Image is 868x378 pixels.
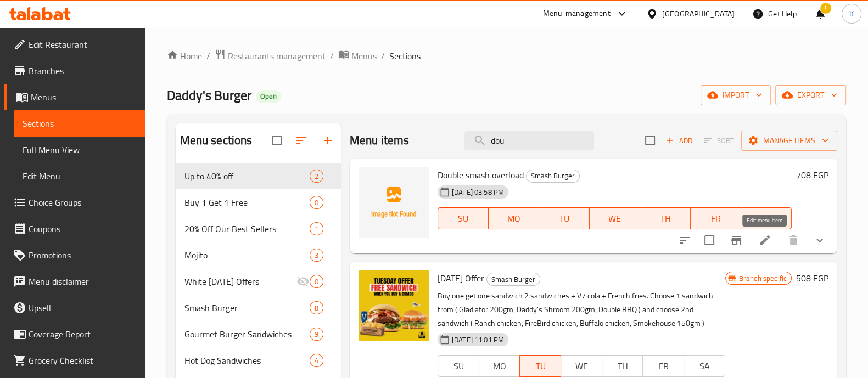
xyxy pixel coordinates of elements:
a: Branches [4,58,145,84]
span: FR [695,211,737,227]
span: import [709,88,762,102]
span: Sections [23,117,136,130]
button: SA [684,355,725,377]
button: TU [539,207,590,229]
button: FR [691,207,741,229]
div: Menu-management [543,7,611,20]
span: Menus [31,91,136,104]
span: Hot Dog Sandwiches [184,354,310,367]
button: FR [642,355,684,377]
span: Coverage Report [29,328,136,341]
span: Menu disclaimer [29,275,136,288]
button: WE [590,207,640,229]
a: Home [167,49,202,63]
h6: 708 EGP [796,167,828,183]
h2: Menu items [350,132,410,149]
div: items [310,170,323,183]
span: Edit Menu [23,170,136,183]
button: Add section [315,127,341,154]
p: Buy one get one sandwich 2 sandwiches + V7 cola + French fries. Choose 1 sandwich from ( Gladiato... [438,289,725,330]
div: Smash Burger8 [176,295,341,321]
span: Sections [389,49,421,63]
span: Full Menu View [23,143,136,156]
span: Add [664,134,694,147]
span: Branches [29,64,136,77]
span: 8 [310,303,323,313]
span: 1 [310,224,323,234]
span: TU [524,358,557,374]
span: Branch specific [735,273,791,284]
div: items [310,249,323,262]
span: Menus [351,49,377,63]
li: / [381,49,385,63]
img: Double smash overload [359,167,429,238]
span: Add item [662,132,697,149]
div: Gourmet Burger Sandwiches9 [176,321,341,347]
div: Open [256,90,281,103]
div: White Friday Offers [184,275,296,288]
span: [DATE] 11:01 PM [447,335,508,345]
span: SU [443,211,484,227]
span: Select all sections [265,129,288,152]
button: Manage items [741,131,837,151]
span: [DATE] 03:58 PM [447,187,508,198]
div: items [310,328,323,341]
span: Promotions [29,249,136,262]
a: Upsell [4,295,145,321]
span: [DATE] Offer [438,270,484,286]
a: Menu disclaimer [4,268,145,295]
span: Sort sections [288,127,315,154]
span: Open [256,92,281,101]
span: 4 [310,356,323,366]
span: Choice Groups [29,196,136,209]
span: Gourmet Burger Sandwiches [184,328,310,341]
div: 20% Off Our Best Sellers1 [176,216,341,242]
a: Sections [14,110,145,137]
span: Smash Burger [184,301,310,314]
img: Tuesday Offer [359,270,429,341]
span: MO [493,211,535,227]
div: items [310,301,323,314]
span: WE [594,211,636,227]
span: TH [607,358,639,374]
button: delete [780,227,807,253]
button: SA [741,207,792,229]
button: TH [640,207,691,229]
span: SA [688,358,721,374]
span: WE [565,358,598,374]
span: Daddy's Burger [167,83,251,108]
button: SU [438,207,489,229]
span: Grocery Checklist [29,354,136,367]
button: TH [602,355,643,377]
div: [GEOGRAPHIC_DATA] [662,8,735,20]
span: Select to update [698,229,721,252]
span: Coupons [29,222,136,235]
nav: breadcrumb [167,49,846,63]
span: White [DATE] Offers [184,275,296,288]
li: / [330,49,334,63]
span: Buy 1 Get 1 Free [184,196,310,209]
span: Mojito [184,249,310,262]
a: Full Menu View [14,137,145,163]
button: Add [662,132,697,149]
div: Mojito3 [176,242,341,268]
a: Edit Restaurant [4,31,145,58]
button: MO [479,355,520,377]
span: Up to 40% off [184,170,310,183]
span: Manage items [750,134,828,148]
div: Buy 1 Get 1 Free0 [176,189,341,216]
span: 2 [310,171,323,182]
span: SU [443,358,475,374]
span: SA [746,211,787,227]
button: SU [438,355,479,377]
span: Select section first [697,132,741,149]
button: MO [489,207,539,229]
h6: 508 EGP [796,270,828,286]
span: K [849,8,854,20]
span: Double smash overload [438,167,524,183]
button: show more [807,227,833,253]
a: Menus [338,49,377,63]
